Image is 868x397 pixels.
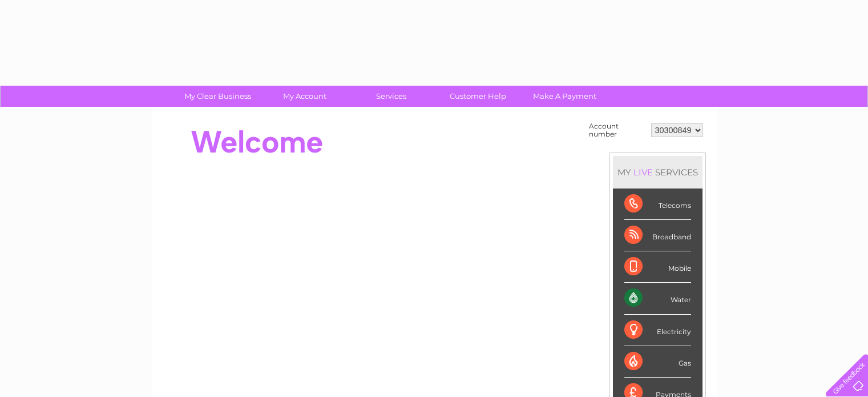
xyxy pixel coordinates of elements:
a: Customer Help [431,86,525,107]
a: My Clear Business [171,86,265,107]
a: My Account [257,86,352,107]
div: Gas [624,346,691,378]
div: Telecoms [624,189,691,220]
td: Account number [586,119,648,141]
div: Water [624,283,691,314]
a: Make A Payment [518,86,612,107]
a: Services [344,86,438,107]
div: Electricity [624,315,691,346]
div: MY SERVICES [613,156,703,189]
div: LIVE [631,167,655,178]
div: Broadband [624,220,691,251]
div: Mobile [624,251,691,283]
